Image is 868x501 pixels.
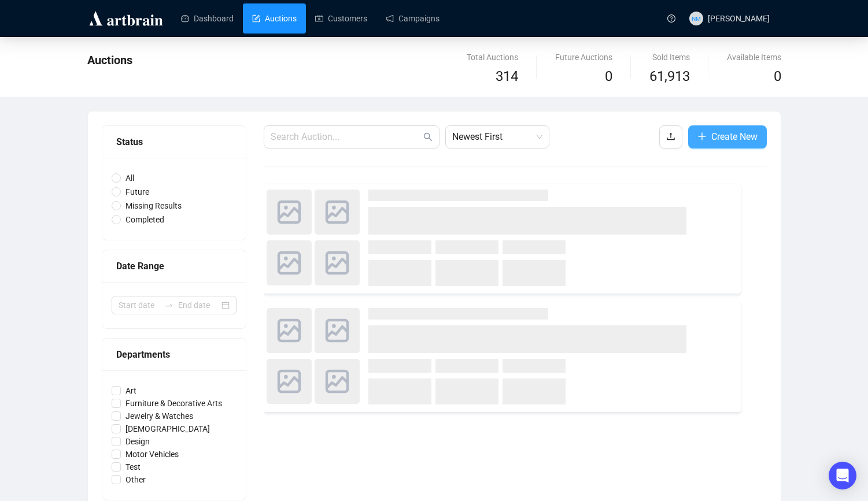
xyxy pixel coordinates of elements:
span: swap-right [164,300,173,310]
a: Campaigns [386,3,439,34]
img: photo.svg [315,359,360,404]
span: NM [692,13,701,23]
img: photo.svg [267,308,312,353]
div: Available Items [727,51,781,64]
div: Open Intercom Messenger [829,462,856,489]
span: to [164,300,173,310]
div: Total Auctions [467,51,518,64]
span: Art [121,384,141,397]
span: 0 [774,68,781,84]
input: Search Auction... [271,130,421,144]
button: Create New [688,125,767,149]
a: Dashboard [181,3,234,34]
div: Sold Items [649,51,690,64]
span: [DEMOGRAPHIC_DATA] [121,422,215,435]
span: 314 [496,68,518,84]
img: photo.svg [267,359,312,404]
span: [PERSON_NAME] [708,14,770,23]
img: photo.svg [267,190,312,235]
span: Furniture & Decorative Arts [121,397,227,410]
span: plus [697,132,707,141]
div: Status [116,135,232,149]
a: Customers [315,3,367,34]
span: Auctions [87,53,132,67]
img: photo.svg [267,240,312,285]
input: Start date [119,299,160,311]
span: Missing Results [121,199,186,212]
span: Future [121,185,154,198]
img: logo [87,9,165,28]
span: Create New [711,129,758,144]
span: All [121,172,139,184]
span: question-circle [667,14,675,23]
span: Jewelry & Watches [121,410,198,422]
span: search [423,132,433,142]
div: Departments [116,347,232,362]
input: End date [178,299,219,311]
span: 61,913 [649,66,690,88]
div: Date Range [116,259,232,273]
img: photo.svg [315,308,360,353]
a: Auctions [252,3,297,34]
span: Other [121,473,150,486]
span: 0 [605,68,612,84]
span: Newest First [452,126,542,148]
span: upload [666,132,675,141]
span: Design [121,435,154,448]
span: Motor Vehicles [121,448,183,461]
span: Completed [121,213,169,226]
img: photo.svg [315,240,360,285]
span: Test [121,461,145,473]
div: Future Auctions [555,51,612,64]
img: photo.svg [315,190,360,235]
